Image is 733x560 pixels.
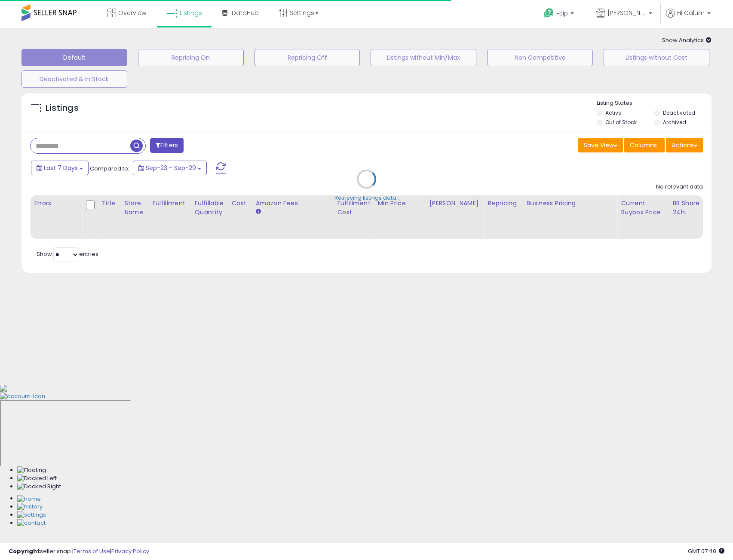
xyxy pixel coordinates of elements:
[17,511,46,519] img: Settings
[17,503,43,511] img: History
[666,9,711,28] a: Hi Calum
[556,10,568,17] span: Help
[371,49,476,66] button: Listings without Min/Max
[138,49,244,66] button: Repricing On
[662,36,712,44] span: Show Analytics
[17,519,46,527] img: Contact
[17,483,61,491] img: Docked Right
[334,194,399,202] div: Retrieving listings data..
[21,49,127,66] button: Default
[232,9,259,17] span: DataHub
[487,49,593,66] button: Non Competitive
[17,475,57,483] img: Docked Left
[607,9,646,17] span: [PERSON_NAME] Essentials LLC
[21,70,127,88] button: Deactivated & In Stock
[543,8,554,18] i: Get Help
[118,9,146,17] span: Overview
[537,1,583,28] a: Help
[17,466,46,475] img: Floating
[17,495,41,503] img: Home
[677,9,705,17] span: Hi Calum
[604,49,709,66] button: Listings without Cost
[255,49,360,66] button: Repricing Off
[180,9,202,17] span: Listings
